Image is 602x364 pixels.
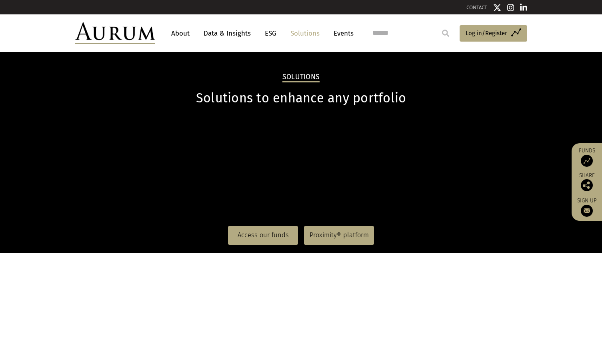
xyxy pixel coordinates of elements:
input: Submit [438,25,454,41]
h2: Solutions [282,73,320,82]
a: Events [330,26,354,41]
a: Funds [576,147,598,167]
div: Share [576,173,598,191]
img: Aurum [75,22,155,44]
a: ESG [261,26,280,41]
img: Linkedin icon [520,4,527,12]
a: Log in/Register [460,25,527,42]
a: Sign up [576,197,598,217]
a: Data & Insights [200,26,255,41]
img: Instagram icon [507,4,514,12]
a: About [167,26,194,41]
img: Access Funds [581,155,593,167]
img: Twitter icon [493,4,501,12]
span: Log in/Register [466,28,507,38]
h1: Solutions to enhance any portfolio [75,90,527,106]
img: Sign up to our newsletter [581,205,593,217]
a: Solutions [286,26,324,41]
img: Share this post [581,179,593,191]
a: Access our funds [228,226,298,244]
a: Proximity® platform [304,226,374,244]
a: CONTACT [466,4,487,10]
